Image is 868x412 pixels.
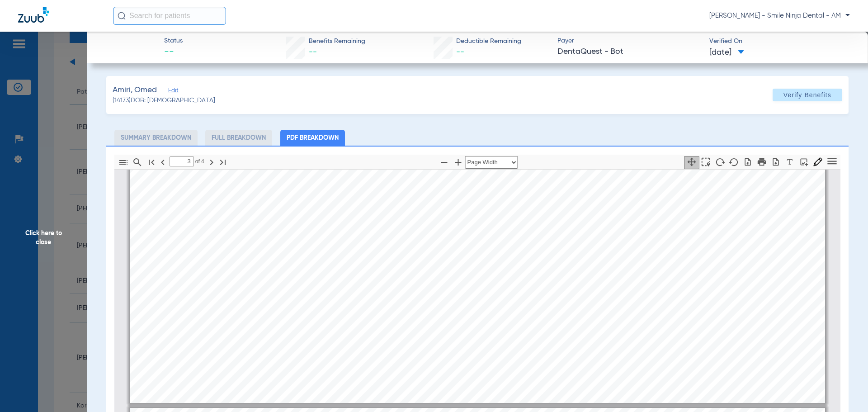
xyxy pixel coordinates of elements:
li: Full Breakdown [205,130,272,146]
span: Benefits Remaining [309,37,365,46]
span: Amiri, Omed [113,85,157,96]
svg: Tools [826,155,838,167]
span: (14173) DOB: [DEMOGRAPHIC_DATA] [113,96,215,105]
button: Go to Last Page [215,156,231,169]
pdf-shy-button: Text [797,161,811,168]
pdf-shy-button: Download [769,161,783,168]
pdf-shy-button: Find in Document [130,162,144,169]
input: Search for patients [113,7,226,25]
pdf-shy-button: Rotate Clockwise [712,162,726,169]
pdf-shy-button: Open File [741,161,755,168]
pdf-shy-button: Print [755,161,769,168]
button: Tools [824,156,840,168]
button: Rotate Clockwise [712,156,727,169]
span: DentaQuest - Bot [557,46,702,57]
img: Zuub Logo [18,7,49,23]
pdf-shy-button: Enable text selection tool [698,161,712,168]
span: of ⁨4⁩ [194,156,205,166]
button: Zoom Out [437,156,452,169]
input: Page [170,156,194,166]
pdf-shy-button: Enable hand tool [684,161,698,168]
span: Status [164,36,183,46]
select: Zoom [465,156,518,169]
pdf-shy-button: Last page [216,162,230,169]
pdf-shy-button: Zoom In [451,162,465,169]
span: -- [309,48,317,56]
span: Payer [557,36,702,46]
img: Search Icon [118,12,126,20]
iframe: Chat Widget [823,369,868,412]
button: Enable Text Selection Tool [698,156,713,169]
button: Open File [740,156,755,169]
li: PDF Breakdown [280,130,345,146]
pdf-shy-button: First page [144,162,158,169]
span: -- [164,46,183,59]
button: Previous Page [155,156,170,169]
span: [PERSON_NAME] - Smile Ninja Dental - AM [709,11,850,20]
pdf-shy-button: Next Page [204,162,218,169]
button: Save [768,156,783,169]
button: Go to First Page [144,156,159,169]
span: Deductible Remaining [456,37,521,46]
button: Print [754,156,769,169]
pdf-shy-button: Draw [783,161,797,168]
button: Rotate Counterclockwise [726,156,741,169]
button: Verify Benefits [773,89,842,101]
pdf-shy-button: Draw [811,161,825,168]
pdf-shy-button: Zoom Out [437,162,451,169]
pdf-shy-button: Toggle Sidebar [116,162,130,169]
span: Edit [168,87,176,96]
li: Summary Breakdown [114,130,198,146]
pdf-shy-button: Rotate Counterclockwise [726,162,741,169]
span: Verify Benefits [783,91,831,99]
span: [DATE] [709,47,744,58]
button: Next Page [204,156,219,169]
span: -- [456,48,464,56]
button: Zoom In [451,156,466,169]
span: Verified On [709,37,854,46]
pdf-shy-button: Previous Page [156,162,170,169]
